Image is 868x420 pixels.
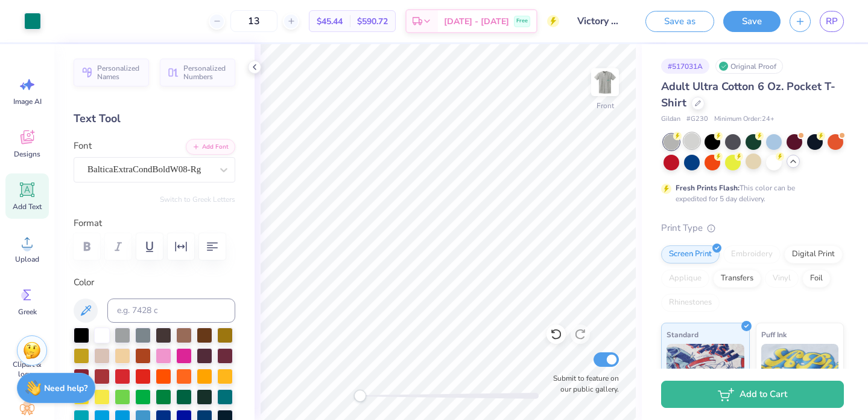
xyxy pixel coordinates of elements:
div: This color can be expedited for 5 day delivery. [676,183,824,204]
div: Accessibility label [354,390,366,402]
span: Clipart & logos [7,360,47,379]
div: Screen Print [661,245,720,263]
button: Personalized Numbers [160,59,235,86]
input: – – [230,10,277,32]
input: Untitled Design [568,9,627,33]
span: Image AI [13,97,42,106]
span: RP [826,15,838,28]
a: RP [820,11,844,32]
strong: Fresh Prints Flash: [676,183,740,193]
span: Free [516,17,528,25]
label: Color [74,276,235,289]
label: Format [74,216,235,230]
button: Add Font [186,139,235,155]
strong: Need help? [44,383,87,394]
div: Transfers [713,270,761,288]
div: Foil [802,270,831,288]
span: Gildan [661,114,680,124]
img: Front [593,70,617,94]
img: Standard [667,344,744,404]
span: Standard [667,328,699,341]
span: Designs [14,149,40,159]
button: Save as [645,11,714,32]
span: Puff Ink [761,328,787,341]
span: Upload [15,254,39,264]
button: Personalized Names [74,59,149,86]
label: Font [74,139,92,153]
input: e.g. 7428 c [107,299,235,323]
span: $590.72 [357,15,388,28]
div: Rhinestones [661,294,720,312]
div: Digital Print [784,245,843,263]
span: Greek [18,307,37,317]
label: Submit to feature on our public gallery. [546,373,619,395]
span: Minimum Order: 24 + [714,114,775,124]
span: Personalized Names [97,64,142,81]
button: Switch to Greek Letters [160,195,235,204]
div: Vinyl [765,270,799,288]
div: Text Tool [74,111,235,127]
span: $45.44 [317,15,343,28]
span: Adult Ultra Cotton 6 Oz. Pocket T-Shirt [661,79,835,110]
button: Add to Cart [661,381,844,408]
div: Front [597,100,614,111]
span: Personalized Numbers [183,64,228,81]
button: Save [723,11,781,32]
div: # 517031A [661,59,709,74]
div: Embroidery [723,245,781,263]
div: Original Proof [715,59,783,74]
img: Puff Ink [761,344,839,404]
span: Add Text [13,202,42,212]
span: [DATE] - [DATE] [444,15,509,28]
div: Applique [661,270,709,288]
div: Print Type [661,221,844,235]
span: # G230 [686,114,708,124]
